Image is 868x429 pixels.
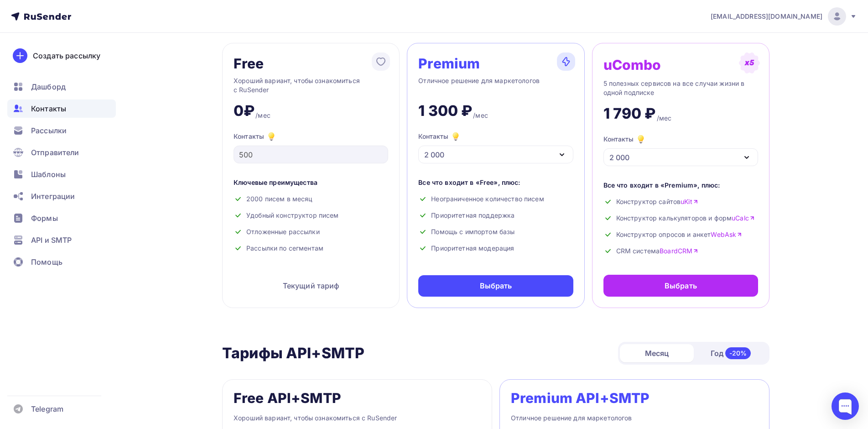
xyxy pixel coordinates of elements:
[234,391,341,405] div: Free API+SMTP
[603,134,646,145] div: Контакты
[31,103,66,114] span: Контакты
[603,134,758,166] button: Контакты 2 000
[7,99,116,118] a: Контакты
[7,209,116,227] a: Формы
[424,149,444,160] div: 2 000
[234,211,388,220] div: Удобный конструктор писем
[418,178,573,187] div: Все что входит в «Free», плюс:
[234,178,388,187] div: Ключевые преимущества
[234,275,388,297] div: Текущий тариф
[418,244,573,253] div: Приоритетная модерация
[234,131,388,142] div: Контакты
[616,230,743,239] span: Конструктор опросов и анкет
[234,56,264,71] div: Free
[711,7,857,26] a: [EMAIL_ADDRESS][DOMAIN_NAME]
[222,344,364,362] h2: Тарифы API+SMTP
[234,227,388,236] div: Отложенные рассылки
[31,81,66,92] span: Дашборд
[616,197,698,206] span: Конструктор сайтов
[620,344,694,362] div: Месяц
[609,152,629,163] div: 2 000
[681,197,698,206] a: uKit
[418,211,573,220] div: Приоритетная поддержка
[7,78,116,96] a: Дашборд
[31,169,66,180] span: Шаблоны
[665,280,697,291] div: Выбрать
[418,194,573,204] div: Неограниченное количество писем
[694,344,768,363] div: Год
[255,111,270,120] div: /мес
[234,194,388,204] div: 2000 писем в месяц
[511,391,650,405] div: Premium API+SMTP
[603,79,758,97] div: 5 полезных сервисов на все случаи жизни в одной подписке
[711,230,742,239] a: WebAsk
[511,413,758,424] div: Отличное решение для маркетологов
[31,403,63,414] span: Telegram
[603,105,656,123] div: 1 790 ₽
[31,235,72,246] span: API и SMTP
[660,246,698,256] a: BoardCRM
[418,76,573,94] div: Отличное решение для маркетологов
[616,214,755,223] span: Конструктор калькуляторов и форм
[603,181,758,190] div: Все что входит в «Premium», плюс:
[31,256,62,267] span: Помощь
[616,246,699,256] span: CRM система
[234,244,388,253] div: Рассылки по сегментам
[7,165,116,183] a: Шаблоны
[31,147,79,158] span: Отправители
[418,102,472,120] div: 1 300 ₽
[234,76,388,94] div: Хороший вариант, чтобы ознакомиться с RuSender
[418,56,480,71] div: Premium
[7,121,116,140] a: Рассылки
[657,114,672,123] div: /мес
[473,111,488,120] div: /мес
[33,50,100,61] div: Создать рассылку
[418,227,573,236] div: Помощь с импортом базы
[418,131,573,163] button: Контакты 2 000
[7,143,116,162] a: Отправители
[31,125,67,136] span: Рассылки
[711,12,822,21] span: [EMAIL_ADDRESS][DOMAIN_NAME]
[480,281,512,291] div: Выбрать
[31,213,58,224] span: Формы
[418,131,461,142] div: Контакты
[732,214,755,223] a: uCalc
[603,58,661,72] div: uCombo
[234,102,255,120] div: 0₽
[31,191,75,202] span: Интеграции
[725,347,751,359] div: -20%
[234,413,481,424] div: Хороший вариант, чтобы ознакомиться с RuSender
